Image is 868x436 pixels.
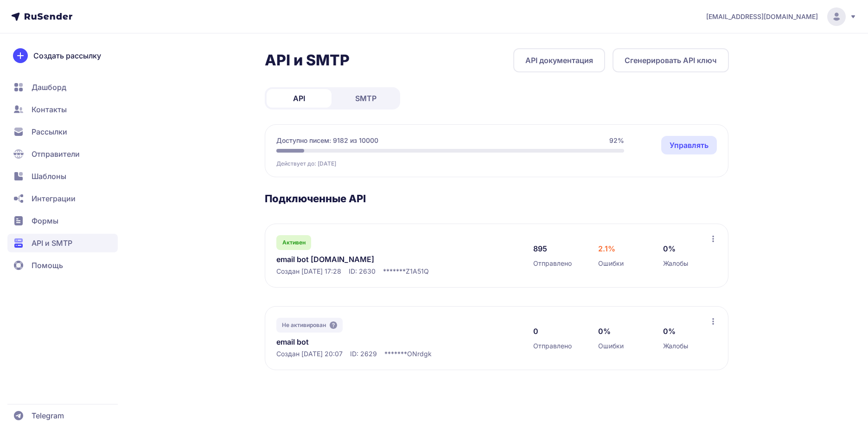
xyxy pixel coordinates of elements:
[533,243,547,254] span: 895
[282,239,306,246] span: Активен
[32,193,76,204] span: Интеграции
[32,215,58,226] span: Формы
[276,336,466,347] a: email bot
[533,326,538,337] span: 0
[613,48,729,72] button: Сгенерировать API ключ
[282,321,326,329] span: Не активирован
[7,406,118,425] a: Telegram
[32,171,66,182] span: Шаблоны
[407,349,432,359] span: ONrdgk
[293,93,305,104] span: API
[598,243,615,254] span: 2.1%
[609,136,624,145] span: 92%
[276,267,341,276] span: Создан [DATE] 17:28
[598,341,624,351] span: Ошибки
[663,341,688,351] span: Жалобы
[663,243,676,254] span: 0%
[267,89,332,108] a: API
[533,259,572,268] span: Отправлено
[350,349,377,359] span: ID: 2629
[265,51,350,70] h2: API и SMTP
[661,136,717,154] a: Управлять
[349,267,376,276] span: ID: 2630
[33,50,101,61] span: Создать рассылку
[598,326,611,337] span: 0%
[663,259,688,268] span: Жалобы
[355,93,377,104] span: SMTP
[706,12,818,21] span: [EMAIL_ADDRESS][DOMAIN_NAME]
[276,160,336,167] span: Действует до: [DATE]
[598,259,624,268] span: Ошибки
[32,126,67,137] span: Рассылки
[406,267,429,276] span: Z1A51Q
[533,341,572,351] span: Отправлено
[32,410,64,421] span: Telegram
[663,326,676,337] span: 0%
[276,349,343,359] span: Создан [DATE] 20:07
[32,260,63,271] span: Помощь
[333,89,398,108] a: SMTP
[32,104,67,115] span: Контакты
[265,192,729,205] h3: Подключенные API
[513,48,605,72] a: API документация
[32,148,80,160] span: Отправители
[276,254,466,265] a: email bot [DOMAIN_NAME]
[32,82,66,93] span: Дашборд
[276,136,378,145] span: Доступно писем: 9182 из 10000
[32,237,72,249] span: API и SMTP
